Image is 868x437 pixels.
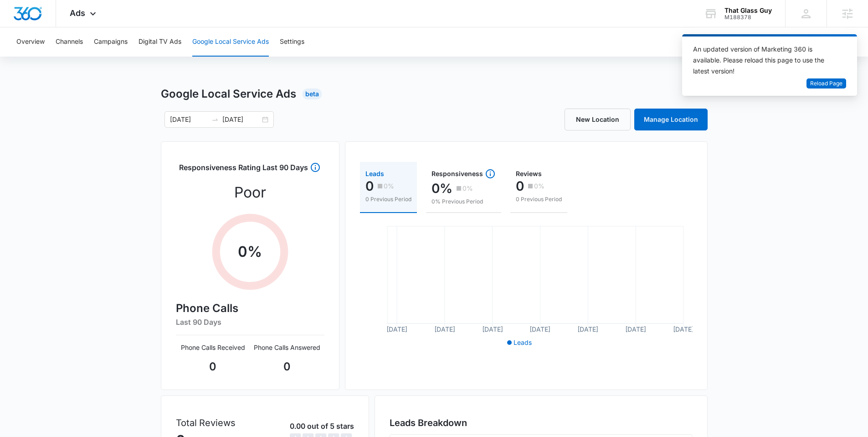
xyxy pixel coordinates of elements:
[810,79,842,88] span: Reload Page
[290,421,354,432] p: 0.00 out of 5 stars
[390,416,693,430] h3: Leads Breakdown
[534,183,544,189] p: 0%
[303,88,322,99] div: Beta
[516,171,562,177] div: Reviews
[211,116,219,123] span: to
[250,359,324,375] p: 0
[192,27,269,57] button: Google Local Service Ads
[176,416,236,430] p: Total Reviews
[482,325,503,333] tspan: [DATE]
[250,343,324,352] p: Phone Calls Answered
[179,162,308,178] h3: Responsiveness Rating Last 90 Days
[365,179,374,193] p: 0
[516,195,562,203] p: 0 Previous Period
[724,14,772,21] div: account id
[514,338,532,346] span: Leads
[462,185,473,192] p: 0%
[365,171,411,177] div: Leads
[516,179,524,193] p: 0
[222,114,260,125] input: End date
[56,27,83,57] button: Channels
[529,325,550,333] tspan: [DATE]
[431,198,496,206] p: 0% Previous Period
[16,27,45,57] button: Overview
[386,325,407,333] tspan: [DATE]
[434,325,455,333] tspan: [DATE]
[384,183,394,189] p: 0%
[238,241,262,263] p: 0 %
[625,325,646,333] tspan: [DATE]
[431,181,452,196] p: 0%
[211,116,219,123] span: swap-right
[139,27,181,57] button: Digital TV Ads
[565,109,631,130] a: New Location
[280,27,304,57] button: Settings
[70,8,85,18] span: Ads
[176,359,250,375] p: 0
[634,109,708,130] a: Manage Location
[577,325,598,333] tspan: [DATE]
[176,343,250,352] p: Phone Calls Received
[94,27,128,57] button: Campaigns
[176,317,324,328] h6: Last 90 Days
[806,78,846,89] button: Reload Page
[673,325,694,333] tspan: [DATE]
[234,182,266,203] p: Poor
[693,44,835,77] div: An updated version of Marketing 360 is available. Please reload this page to use the latest version!
[161,86,296,102] h1: Google Local Service Ads
[431,168,496,179] div: Responsiveness
[724,7,772,14] div: account name
[365,195,411,203] p: 0 Previous Period
[176,300,324,317] h4: Phone Calls
[170,114,208,125] input: Start date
